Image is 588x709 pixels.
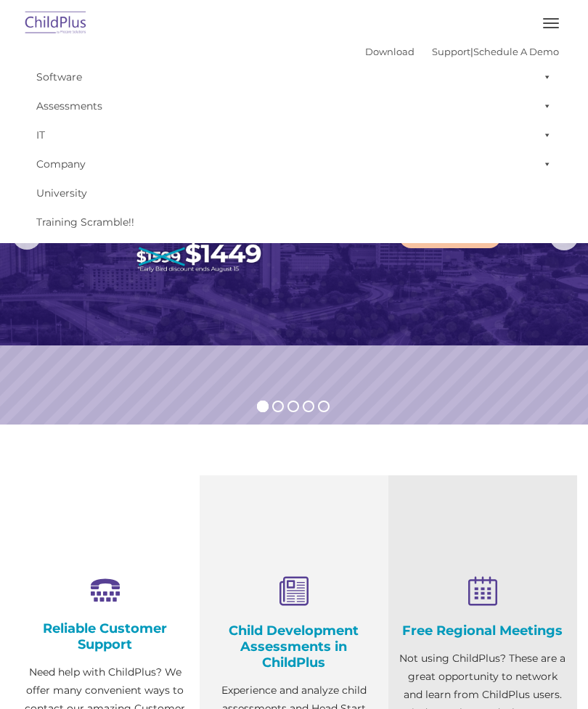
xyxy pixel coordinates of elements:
[29,62,559,91] a: Software
[29,120,559,149] a: IT
[22,7,90,41] img: ChildPlus by Procare Solutions
[432,46,470,57] a: Support
[22,620,189,652] h4: Reliable Customer Support
[211,623,377,671] h4: Child Development Assessments in ChildPlus
[29,149,559,179] a: Company
[399,623,566,639] h4: Free Regional Meetings
[365,46,559,57] font: |
[29,91,559,120] a: Assessments
[473,46,559,57] a: Schedule A Demo
[365,46,415,57] a: Download
[29,208,559,237] a: Training Scramble!!
[29,179,559,208] a: University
